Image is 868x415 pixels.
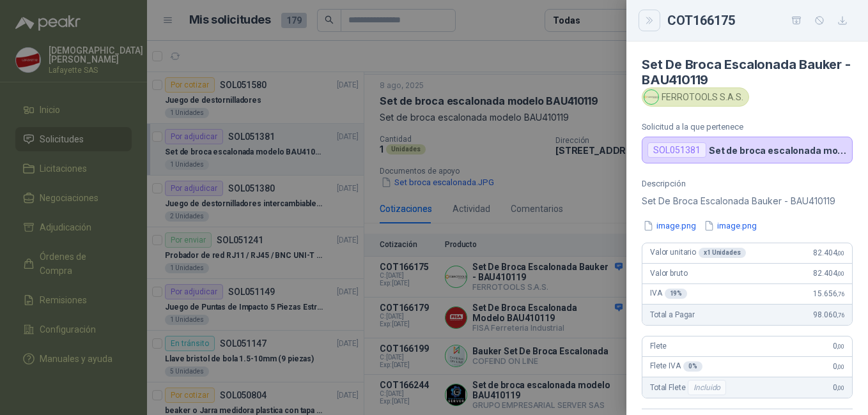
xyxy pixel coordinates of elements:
[644,90,658,104] img: Company Logo
[650,342,667,351] span: Flete
[837,384,844,391] span: ,00
[642,87,749,107] div: FERROTOOLS S.A.S.
[642,57,853,87] h4: Set De Broca Escalonada Bauker - BAU410119
[650,289,687,299] span: IVA
[833,342,844,351] span: 0
[813,289,844,298] span: 15.656
[650,269,687,278] span: Valor bruto
[667,10,853,31] div: COT166175
[813,248,844,257] span: 82.404
[642,193,853,209] p: Set De Broca Escalonada Bauker - BAU410119
[642,219,697,232] button: image.png
[837,312,844,319] span: ,76
[833,383,844,392] span: 0
[833,362,844,371] span: 0
[837,290,844,298] span: ,76
[642,13,657,28] button: Close
[699,248,746,258] div: x 1 Unidades
[688,380,726,395] div: Incluido
[650,248,746,258] span: Valor unitario
[813,269,844,278] span: 82.404
[702,219,758,232] button: image.png
[683,361,702,372] div: 0 %
[709,145,847,156] p: Set de broca escalonada modelo BAU410119
[837,343,844,350] span: ,00
[642,122,853,132] p: Solicitud a la que pertenece
[837,363,844,370] span: ,00
[650,361,702,372] span: Flete IVA
[665,289,688,299] div: 19 %
[647,142,706,158] div: SOL051381
[650,310,695,319] span: Total a Pagar
[813,310,844,319] span: 98.060
[642,179,853,188] p: Descripción
[650,380,729,395] span: Total Flete
[837,270,844,277] span: ,00
[837,250,844,257] span: ,00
